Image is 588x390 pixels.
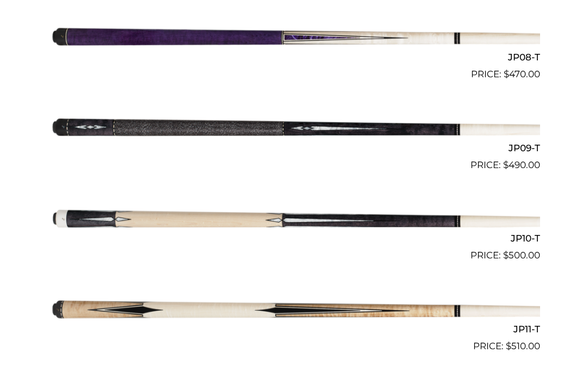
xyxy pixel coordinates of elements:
[503,250,540,261] bdi: 500.00
[504,69,540,79] bdi: 470.00
[48,86,540,168] img: JP09-T
[48,177,540,263] a: JP10-T $500.00
[48,267,540,353] a: JP11-T $510.00
[503,159,540,170] bdi: 490.00
[48,267,540,349] img: JP11-T
[506,341,540,351] bdi: 510.00
[48,86,540,172] a: JP09-T $490.00
[503,250,509,261] span: $
[506,341,511,351] span: $
[48,177,540,258] img: JP10-T
[503,159,509,170] span: $
[504,69,509,79] span: $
